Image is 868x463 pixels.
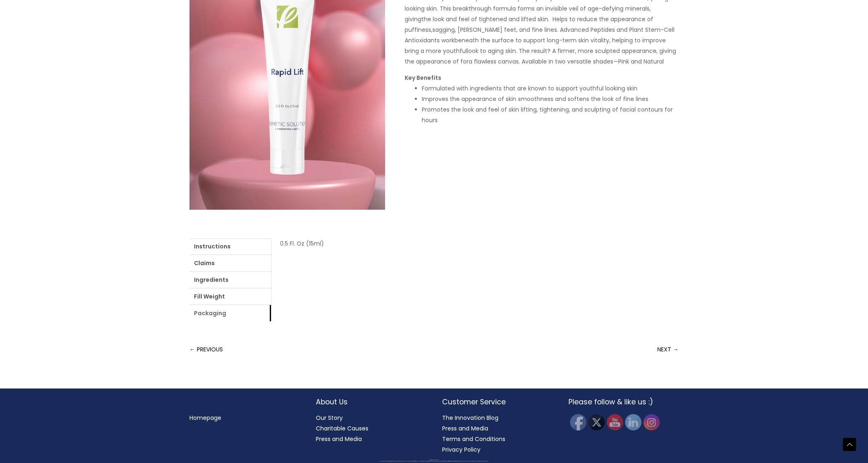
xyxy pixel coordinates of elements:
[422,94,679,104] li: Improves the appearance of skin smoothness and softens the look of fine lines
[316,397,426,407] h2: About Us
[442,413,552,455] nav: Customer Service
[434,460,439,460] span: Cosmetic Solutions
[657,341,679,358] a: NEXT →
[405,36,666,55] span: beneath the surface to support long-term skin vitality, helping to improve bring a more youthful
[316,435,362,443] a: Press and Media
[189,414,221,422] a: Homepage
[442,397,552,407] h2: Customer Service
[568,397,679,407] h2: Please follow & like us :)
[189,413,300,423] nav: Menu
[14,460,854,461] div: Copyright © 2025
[570,414,586,430] img: Facebook
[442,445,480,454] a: Privacy Policy
[588,414,605,430] img: Twitter
[189,255,271,271] a: Claims
[316,413,426,444] nav: About Us
[189,272,271,288] a: Ingredients
[405,74,441,82] strong: Key Benefits
[442,435,505,443] a: Terms and Conditions
[316,414,343,422] a: Our Story
[405,15,653,34] span: the look and feel of tightened and lifted skin. Helps to reduce the appearance of puffiness,
[405,47,676,66] span: look to aging skin. The result? A firmer, more sculpted appearance, giving the appearance of for
[316,424,368,432] a: Charitable Causes
[189,305,271,321] a: Packaging
[189,288,271,305] a: Fill Weight
[442,424,488,432] a: Press and Media
[189,341,223,358] a: ← PREVIOUS
[442,414,498,422] a: The Innovation Blog
[405,4,651,23] span: looking skin. This breakthrough formula forms an invisible veil of age-defying minerals, giving
[469,57,664,66] span: a flawless canvas. Available in two versatile shades—Pink and Natural
[422,83,679,94] li: Formulated with ingredients that are known to support youthful looking skin
[189,238,271,255] a: Instructions
[422,104,679,125] li: Promotes the look and feel of skin lifting, tightening, and sculpting of facial contours for hours
[14,461,854,462] div: All material on this Website, including design, text, images, logos and sounds, are owned by Cosm...
[405,26,674,44] span: sagging, [PERSON_NAME] feet, and fine lines. Advanced Peptides and Plant Stem-Cell Antioxidants work
[280,238,670,249] p: 0.5 Fl. Oz (15ml)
